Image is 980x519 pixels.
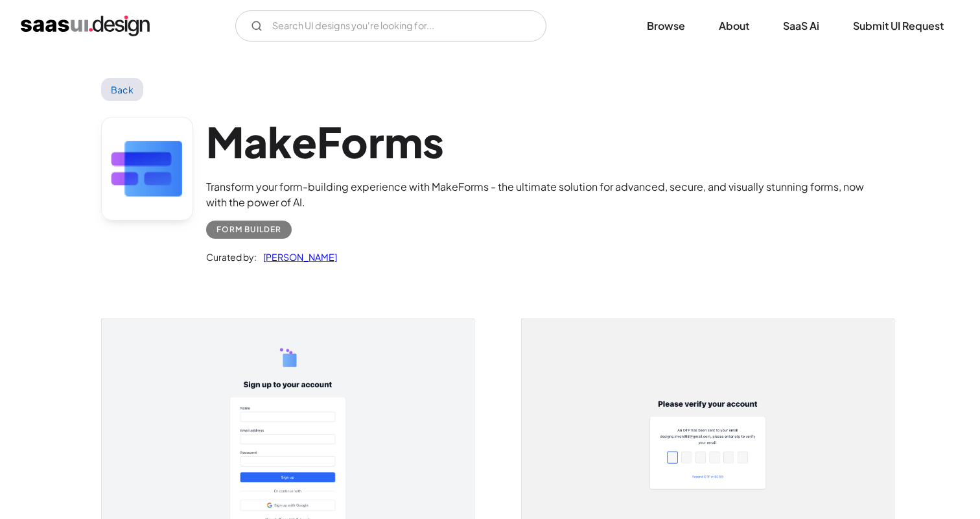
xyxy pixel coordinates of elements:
a: Submit UI Request [837,12,959,40]
div: Curated by: [206,249,257,265]
a: About [703,12,765,40]
input: Search UI designs you're looking for... [235,10,546,42]
div: Form Builder [216,222,281,237]
a: Back [101,78,143,101]
form: Email Form [235,10,546,42]
a: Browse [631,12,701,40]
a: [PERSON_NAME] [257,249,337,265]
div: Transform your form-building experience with MakeForms - the ultimate solution for advanced, secu... [206,179,879,210]
a: SaaS Ai [767,12,835,40]
a: home [21,16,150,36]
h1: MakeForms [206,117,879,167]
